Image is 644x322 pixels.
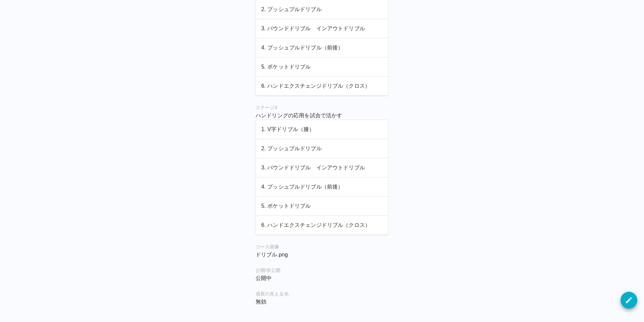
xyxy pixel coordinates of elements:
p: 6. ハンドエクスチェンジドリブル（クロス） [261,221,383,229]
p: ハンドリングの応用を試合で活かす [256,112,388,120]
p: 3. パウンドドリブル インアウトドリブル [261,25,383,33]
p: 4. プッシュプルドリブル（前後） [261,183,383,191]
p: 公開中 [256,274,388,282]
p: 無効 [256,298,388,306]
p: 5. ポケットドリブル [261,63,383,71]
p: 4. プッシュプルドリブル（前後） [261,44,383,52]
p: 3. パウンドドリブル インアウトドリブル [261,164,383,172]
p: 2. プッシュプルドリブル [261,145,383,153]
p: ドリブル.png [256,251,388,259]
h6: コース画像 [256,243,388,251]
p: 2. プッシュプルドリブル [261,5,383,13]
h6: 公開/非公開 [256,267,388,274]
p: 6. ハンドエクスチェンジドリブル（クロス） [261,82,383,90]
h6: ステージ 3 [256,104,388,112]
p: 5. ポケットドリブル [261,202,383,210]
h6: 成長の見える化 [256,290,388,298]
p: 1. V字ドリブル（膝） [261,125,383,133]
